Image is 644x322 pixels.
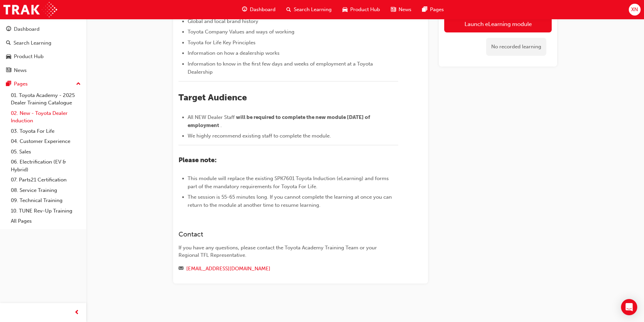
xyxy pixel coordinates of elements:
[6,68,11,74] span: news-icon
[444,16,552,32] a: Launch eLearning module
[422,5,427,14] span: pages-icon
[391,5,396,14] span: news-icon
[188,29,294,35] span: Toyota Company Values and ways of working
[430,6,444,14] span: Pages
[178,92,247,103] span: Target Audience
[631,6,638,14] span: XN
[14,53,44,60] div: Product Hub
[3,2,57,17] img: Trak
[8,157,84,175] a: 06. Electrification (EV & Hybrid)
[6,81,11,87] span: pages-icon
[76,80,81,89] span: up-icon
[8,136,84,147] a: 04. Customer Experience
[8,195,84,206] a: 09. Technical Training
[3,50,84,63] a: Product Hub
[250,6,276,14] span: Dashboard
[178,244,398,259] div: If you have any questions, please contact the Toyota Academy Training Team or your Regional TFL R...
[8,216,84,226] a: All Pages
[188,18,258,24] span: Global and local brand history
[281,3,337,17] a: search-iconSearch Learning
[385,3,417,17] a: news-iconNews
[621,299,637,315] div: Open Intercom Messenger
[8,185,84,196] a: 08. Service Training
[178,266,184,272] span: email-icon
[188,194,393,208] span: The session is 55-65 minutes long. If you cannot complete the learning at once you can return to ...
[14,67,27,74] div: News
[294,6,332,14] span: Search Learning
[188,114,235,120] span: All NEW Dealer Staff
[8,175,84,185] a: 07. Parts21 Certification
[342,5,348,14] span: car-icon
[14,80,28,88] div: Pages
[3,78,84,90] button: Pages
[337,3,385,17] a: car-iconProduct Hub
[350,6,380,14] span: Product Hub
[8,206,84,216] a: 10. TUNE Rev-Up Training
[629,4,641,16] button: XN
[6,54,11,60] span: car-icon
[14,25,40,33] div: Dashboard
[14,39,51,47] div: Search Learning
[8,90,84,108] a: 01. Toyota Academy - 2025 Dealer Training Catalogue
[188,50,280,56] span: Information on how a dealership works
[220,122,222,128] span: .
[186,266,270,272] a: [EMAIL_ADDRESS][DOMAIN_NAME]
[74,308,79,317] span: prev-icon
[3,22,84,78] button: DashboardSearch LearningProduct HubNews
[399,6,411,14] span: News
[3,23,84,35] a: Dashboard
[6,40,11,46] span: search-icon
[237,3,281,17] a: guage-iconDashboard
[286,5,291,14] span: search-icon
[178,156,217,164] span: Please note:
[8,147,84,157] a: 05. Sales
[178,230,398,238] h3: Contact
[417,3,449,17] a: pages-iconPages
[242,5,247,14] span: guage-icon
[3,64,84,77] a: News
[8,108,84,126] a: 02. New - Toyota Dealer Induction
[178,265,398,273] div: Email
[3,37,84,49] a: Search Learning
[188,133,331,139] span: We highly recommend existing staff to complete the module.
[188,40,256,46] span: Toyota for Life Key Principles
[188,61,374,75] span: Information to know in the first few days and weeks of employment at a Toyota Dealership
[6,26,11,32] span: guage-icon
[486,38,546,56] div: No recorded learning
[188,114,371,128] span: will be required to complete the new module [DATE] of employment
[8,126,84,137] a: 03. Toyota For Life
[188,175,390,190] span: This module will replace the existing SPK7601 Toyota Induction (eLearning) and forms part of the ...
